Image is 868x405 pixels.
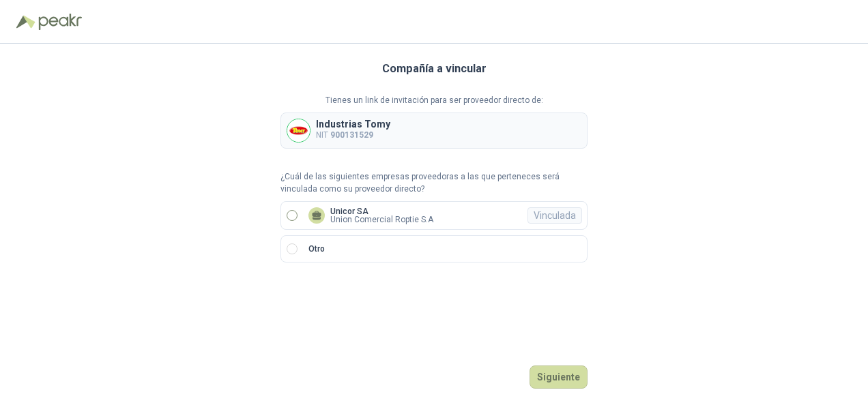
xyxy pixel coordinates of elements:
[330,207,433,215] p: Unicor SA
[316,119,390,129] p: Industrias Tomy
[287,119,310,142] img: Company Logo
[316,129,390,142] p: NIT
[280,170,588,196] p: ¿Cuál de las siguientes empresas proveedoras a las que perteneces será vinculada como su proveedo...
[382,60,487,78] h3: Compañía a vincular
[530,365,588,389] button: Siguiente
[330,215,433,224] p: Union Comercial Roptie S.A
[330,130,373,140] b: 900131529
[38,14,82,30] img: Peakr
[527,207,582,224] div: Vinculada
[280,94,588,107] p: Tienes un link de invitación para ser proveedor directo de:
[16,15,35,29] img: Logo
[308,243,325,256] p: Otro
